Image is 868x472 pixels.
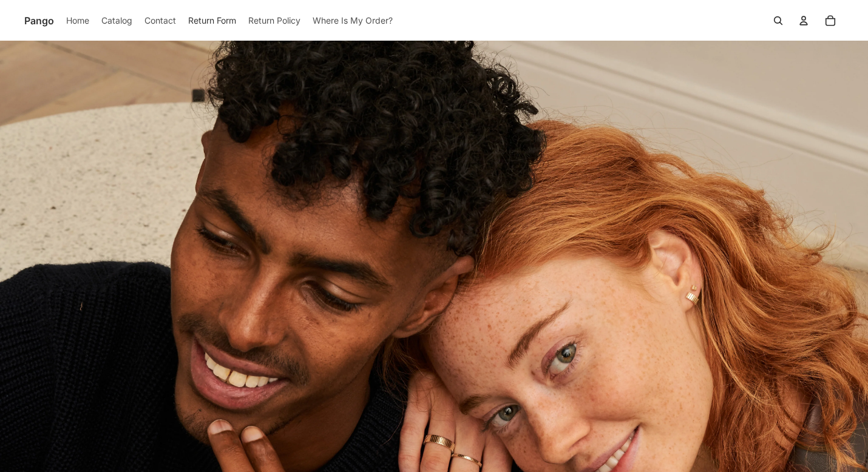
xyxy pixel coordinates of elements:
[188,13,236,27] span: Return Form
[313,7,393,34] a: Where Is My Order?
[248,7,300,34] a: Return Policy
[101,7,132,34] a: Catalog
[144,13,176,27] span: Contact
[765,7,792,34] button: Open search
[188,7,236,34] a: Return Form
[313,13,393,27] span: Where Is My Order?
[66,7,89,34] a: Home
[24,7,54,34] a: Pango
[790,7,817,34] summary: Open account menu
[817,7,844,34] button: Open cart Total items in cart: 0
[101,13,132,27] span: Catalog
[144,7,176,34] a: Contact
[66,13,89,27] span: Home
[24,13,54,29] span: Pango
[248,13,300,27] span: Return Policy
